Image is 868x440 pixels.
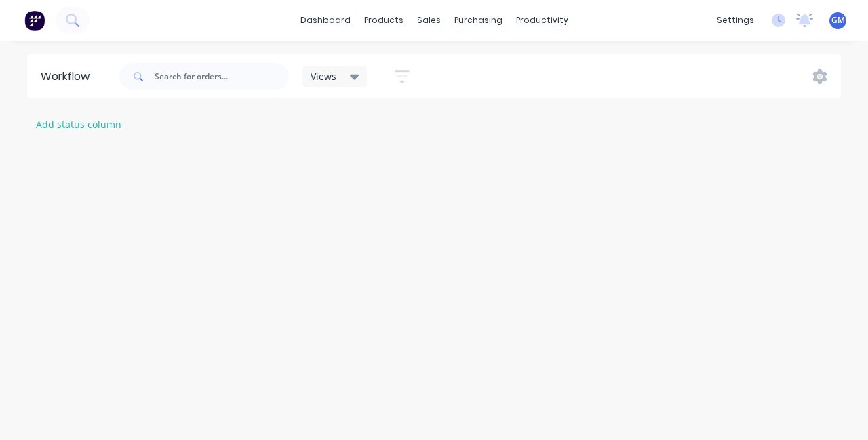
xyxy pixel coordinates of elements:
input: Search for orders... [155,63,289,90]
div: products [357,10,410,31]
span: Views [311,69,336,83]
img: Factory [24,10,45,31]
a: dashboard [294,10,357,31]
div: sales [410,10,448,31]
div: Workflow [41,68,96,85]
div: purchasing [448,10,509,31]
span: GM [831,14,845,26]
div: settings [710,10,761,31]
div: productivity [509,10,575,31]
button: Add status column [29,115,129,134]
